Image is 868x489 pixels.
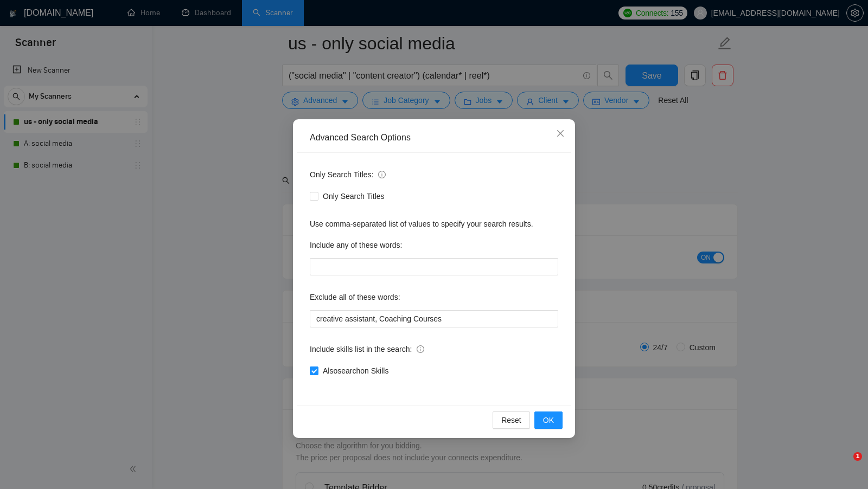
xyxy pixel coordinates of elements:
span: Include skills list in the search: [310,343,424,355]
span: OK [543,414,554,426]
span: close [556,129,565,138]
span: 1 [853,452,862,461]
div: Advanced Search Options [310,132,558,144]
iframe: Intercom live chat [831,452,857,478]
div: Use comma-separated list of values to specify your search results. [310,218,558,230]
span: info-circle [417,345,424,353]
button: OK [534,411,563,429]
span: Also search on Skills [318,365,393,377]
button: Close [546,119,575,149]
label: Exclude all of these words: [310,288,400,306]
span: Only Search Titles: [310,169,386,181]
span: info-circle [378,171,386,178]
label: Include any of these words: [310,236,402,254]
span: Reset [501,414,521,426]
button: Reset [493,411,530,429]
span: Only Search Titles [318,190,389,202]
